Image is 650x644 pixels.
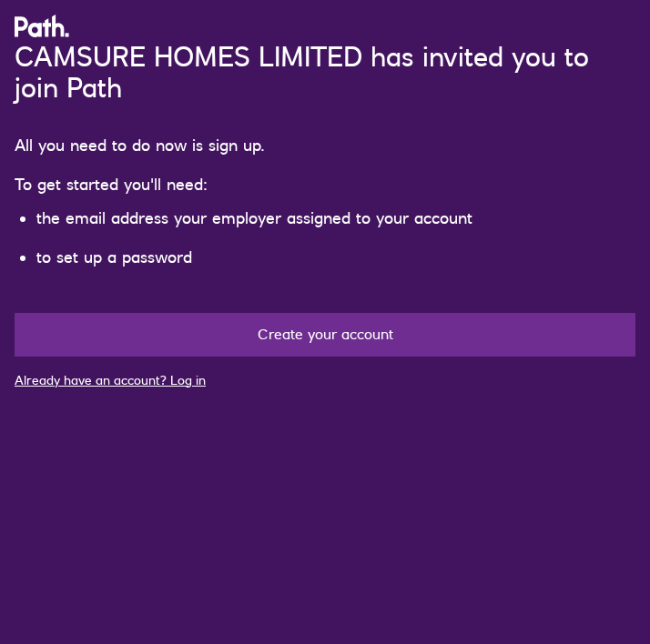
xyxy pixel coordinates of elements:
li: to set up a password [36,245,635,269]
li: the email address your employer assigned to your account [36,206,635,230]
div: All you need to do now is sign up. [15,133,635,157]
div: CAMSURE HOMES LIMITED has invited you to join Path [15,41,635,104]
button: Create your account [15,313,635,357]
a: Already have an account? Log in [15,372,206,388]
div: To get started you'll need: [15,172,635,196]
